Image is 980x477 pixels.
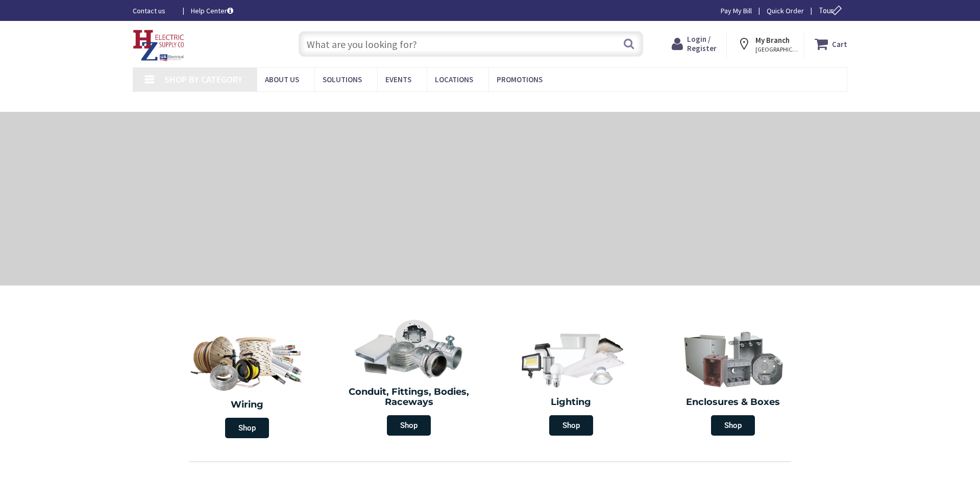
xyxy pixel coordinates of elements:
a: Conduit, Fittings, Bodies, Raceways Shop [331,314,488,441]
span: Shop [549,415,593,436]
a: Login / Register [672,35,717,53]
a: Wiring Shop [166,324,328,443]
div: My Branch [GEOGRAPHIC_DATA], [GEOGRAPHIC_DATA] [737,35,794,53]
strong: Cart [832,35,847,53]
span: Tour [819,6,845,15]
span: Shop [225,418,269,438]
strong: My Branch [755,35,790,45]
span: [GEOGRAPHIC_DATA], [GEOGRAPHIC_DATA] [755,45,799,54]
a: Enclosures & Boxes Shop [655,324,812,441]
span: Locations [435,75,473,84]
a: Lighting Shop [493,324,650,441]
input: What are you looking for? [299,31,643,57]
span: Solutions [323,75,362,84]
a: Cart [815,35,847,53]
a: Quick Order [767,6,804,16]
h2: Lighting [498,397,645,408]
span: Promotions [497,75,543,84]
span: Login / Register [687,34,717,53]
span: Shop [387,415,431,436]
h2: Wiring [171,400,323,410]
span: Shop By Category [164,74,242,85]
a: Help Center [191,6,233,16]
span: Events [385,75,411,84]
h2: Conduit, Fittings, Bodies, Raceways [336,387,483,408]
a: Pay My Bill [721,6,752,16]
span: Shop [711,415,755,436]
span: About Us [265,75,299,84]
a: Contact us [133,6,175,16]
h2: Enclosures & Boxes [660,397,807,408]
img: HZ Electric Supply [133,30,185,61]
